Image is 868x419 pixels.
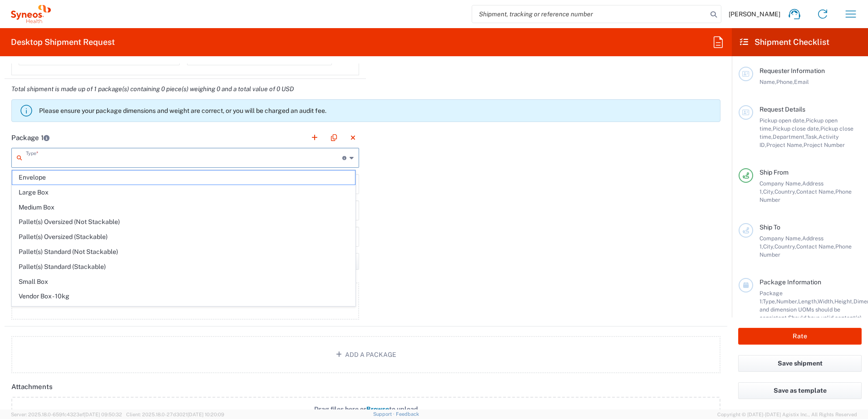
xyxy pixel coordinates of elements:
[774,243,796,250] span: Country,
[717,410,857,419] span: Copyright © [DATE]-[DATE] Agistix Inc., All Rights Reserved
[12,289,355,303] span: Vendor Box - 10kg
[759,290,783,305] span: Package 1:
[834,298,853,305] span: Height,
[805,133,819,140] span: Task,
[763,298,776,305] span: Type,
[798,298,818,305] span: Length,
[796,243,835,250] span: Contact Name,
[472,5,707,23] input: Shipment, tracking or reference number
[11,336,720,373] button: Add a Package
[776,298,798,305] span: Number,
[759,78,776,85] span: Name,
[766,141,804,148] span: Project Name,
[12,260,355,274] span: Pallet(s) Standard (Stackable)
[39,107,716,115] p: Please ensure your package dimensions and weight are correct, or you will be charged an audit fee.
[396,411,419,417] a: Feedback
[740,37,829,48] h2: Shipment Checklist
[12,185,355,200] span: Large Box
[796,188,835,195] span: Contact Name,
[738,382,862,399] button: Save as template
[759,117,806,124] span: Pickup open date,
[763,188,774,195] span: City,
[12,215,355,229] span: Pallet(s) Oversized (Not Stackable)
[12,171,355,185] span: Envelope
[773,133,805,140] span: Department,
[11,37,115,48] h2: Desktop Shipment Request
[12,230,355,244] span: Pallet(s) Oversized (Stackable)
[11,133,49,142] h2: Package 1
[126,412,224,417] span: Client: 2025.18.0-27d3021
[759,106,805,113] span: Request Details
[11,412,122,417] span: Server: 2025.18.0-659fc4323ef
[12,275,355,289] span: Small Box
[759,278,821,286] span: Package Information
[187,412,224,417] span: [DATE] 10:20:09
[804,141,845,148] span: Project Number
[788,314,862,321] span: Should have valid content(s)
[5,85,301,93] em: Total shipment is made up of 1 package(s) containing 0 piece(s) weighing 0 and a total value of 0...
[759,67,825,74] span: Requester Information
[373,411,396,417] a: Support
[12,245,355,259] span: Pallet(s) Standard (Not Stackable)
[12,304,355,318] span: Vendor Box - 25kg
[738,355,862,372] button: Save shipment
[759,169,789,176] span: Ship From
[366,405,389,413] span: Browse
[774,188,796,195] span: Country,
[11,382,53,391] h2: Attachments
[759,180,802,187] span: Company Name,
[773,125,820,132] span: Pickup close date,
[763,243,774,250] span: City,
[759,235,802,242] span: Company Name,
[729,10,780,18] span: [PERSON_NAME]
[776,78,794,85] span: Phone,
[389,405,418,413] span: to upload
[759,224,780,231] span: Ship To
[794,78,809,85] span: Email
[12,200,355,214] span: Medium Box
[84,412,122,417] span: [DATE] 09:50:32
[818,298,834,305] span: Width,
[738,328,862,345] button: Rate
[314,405,366,413] span: Drag files here or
